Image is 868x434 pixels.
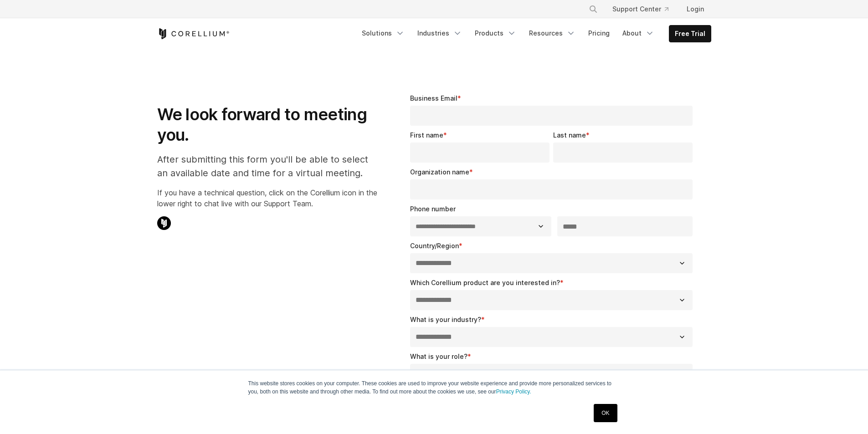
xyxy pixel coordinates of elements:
a: OK [594,404,617,422]
button: Search [585,1,601,17]
p: If you have a technical question, click on the Corellium icon in the lower right to chat live wit... [157,187,377,209]
a: About [617,25,660,41]
div: Navigation Menu [578,1,711,17]
span: What is your role? [410,352,467,360]
span: Phone number [410,205,456,213]
a: Resources [524,25,581,41]
a: Solutions [356,25,410,41]
h1: We look forward to meeting you. [157,104,377,145]
a: Free Trial [669,26,711,42]
span: First name [410,131,443,139]
a: Privacy Policy. [496,388,531,395]
img: Corellium Chat Icon [157,216,171,230]
span: Country/Region [410,242,459,250]
span: Organization name [410,168,469,176]
span: Business Email [410,94,457,102]
p: After submitting this form you'll be able to select an available date and time for a virtual meet... [157,153,377,180]
a: Corellium Home [157,28,230,39]
a: Products [469,25,522,41]
p: This website stores cookies on your computer. These cookies are used to improve your website expe... [248,379,620,396]
a: Industries [412,25,467,41]
a: Pricing [583,25,615,41]
div: Navigation Menu [356,25,711,42]
a: Login [679,1,711,17]
span: Last name [553,131,586,139]
a: Support Center [605,1,676,17]
span: Which Corellium product are you interested in? [410,279,560,286]
span: What is your industry? [410,316,481,323]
